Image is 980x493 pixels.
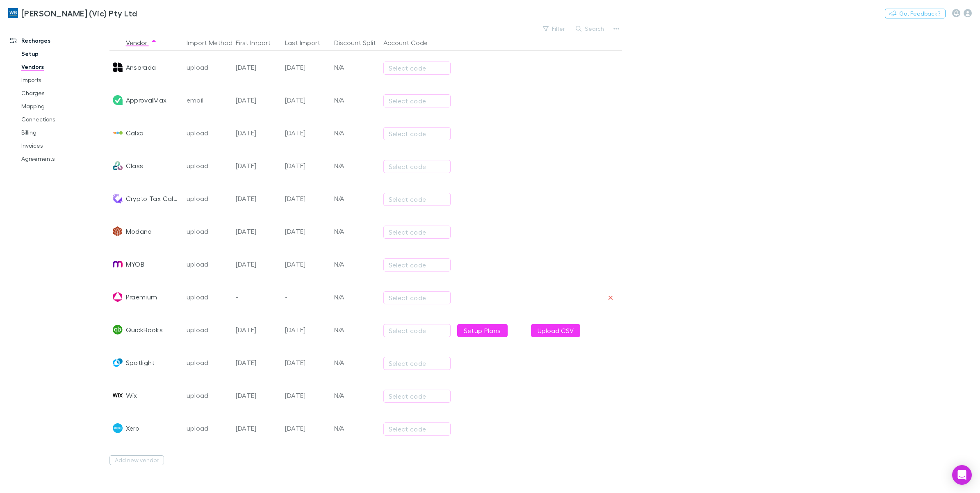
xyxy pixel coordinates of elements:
button: Got Feedback? [885,9,946,18]
div: [DATE] [232,182,282,215]
img: Ansarada's Logo [113,62,123,72]
div: upload [187,412,229,445]
div: upload [187,182,229,215]
button: First Import [236,34,280,51]
a: Billing [13,126,116,139]
div: [DATE] [282,313,331,346]
div: [DATE] [282,84,331,116]
img: Crypto Tax Calculator's Logo [113,194,123,203]
div: N/A [331,51,380,84]
button: Import Method [187,34,242,51]
button: Select code [383,193,451,206]
button: Select code [383,324,451,337]
a: Recharges [2,34,116,47]
div: N/A [331,412,380,445]
div: [DATE] [282,248,331,281]
div: Wix [126,379,137,412]
div: Select code [389,293,445,303]
a: Agreements [13,152,116,165]
div: upload [187,313,229,346]
a: Charges [13,87,116,100]
img: ApprovalMax's Logo [113,95,123,105]
button: Remove vendor [605,292,616,304]
div: N/A [331,281,380,313]
button: Add new vendor [109,455,164,465]
div: N/A [331,215,380,248]
div: Select code [389,358,445,368]
button: Last Import [285,34,330,51]
div: Select code [389,326,445,336]
div: [DATE] [282,182,331,215]
a: Imports [13,73,116,87]
div: [DATE] [282,51,331,84]
div: upload [187,281,229,313]
div: [DATE] [232,84,282,116]
button: Vendor [126,34,157,51]
button: Discount Split [334,34,386,51]
img: Class's Logo [113,161,123,171]
div: [DATE] [232,313,282,346]
div: Select code [389,391,445,401]
a: [PERSON_NAME] (Vic) Pty Ltd [3,3,142,23]
div: - [232,281,282,313]
div: Select code [389,194,445,204]
img: QuickBooks's Logo [113,325,123,335]
div: Select code [389,129,445,139]
img: MYOB's Logo [113,259,123,269]
div: Select code [389,260,445,270]
img: Spotlight's Logo [113,358,123,367]
div: Praemium [126,281,157,313]
div: Calxa [126,116,144,149]
a: Vendors [13,60,116,73]
div: ApprovalMax [126,84,167,116]
div: [DATE] [282,116,331,149]
div: [DATE] [282,412,331,445]
div: Select code [389,162,445,171]
button: Select code [383,160,451,173]
a: Connections [13,113,116,126]
img: Xero's Logo [113,423,123,433]
div: Open Intercom Messenger [952,465,972,485]
button: Select code [383,357,451,370]
img: William Buck (Vic) Pty Ltd's Logo [8,8,18,18]
button: Select code [383,226,451,239]
button: Account Code [383,34,438,51]
h3: [PERSON_NAME] (Vic) Pty Ltd [21,8,137,18]
div: - [282,281,331,313]
div: N/A [331,379,380,412]
div: N/A [331,346,380,379]
img: Praemium's Logo [113,292,123,302]
a: Setup [13,47,116,60]
div: upload [187,215,229,248]
div: QuickBooks [126,313,163,346]
div: N/A [331,313,380,346]
div: upload [187,379,229,412]
div: Select code [389,227,445,237]
div: [DATE] [232,248,282,281]
div: MYOB [126,248,144,281]
div: Ansarada [126,51,156,84]
button: Select code [383,422,451,436]
img: Modano's Logo [113,226,123,236]
div: upload [187,51,229,84]
div: [DATE] [232,215,282,248]
button: Select code [383,62,451,75]
div: Select code [389,96,445,106]
div: email [187,84,229,116]
div: [DATE] [282,346,331,379]
div: Modano [126,215,152,248]
div: Crypto Tax Calculator [126,182,180,215]
div: [DATE] [232,116,282,149]
button: Select code [383,390,451,403]
div: [DATE] [232,51,282,84]
div: [DATE] [232,346,282,379]
div: upload [187,116,229,149]
img: Calxa's Logo [113,128,123,138]
div: [DATE] [232,149,282,182]
button: Select code [383,127,451,140]
div: N/A [331,116,380,149]
div: upload [187,248,229,281]
button: Search [572,24,609,34]
div: Xero [126,412,139,445]
button: Filter [539,24,570,34]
